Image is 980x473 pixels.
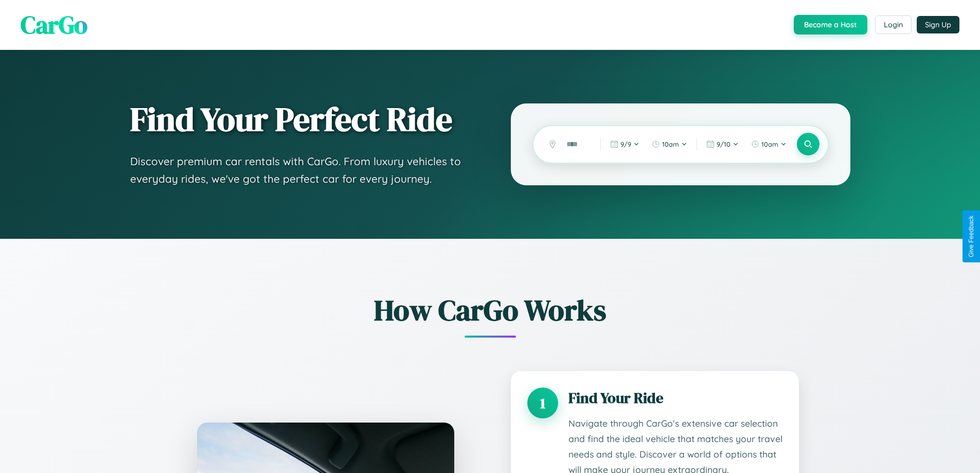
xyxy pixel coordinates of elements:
button: 9/9 [605,136,645,152]
h3: Find Your Ride [568,388,782,408]
div: Give Feedback [968,216,975,257]
span: 10am [662,140,679,148]
span: 10am [761,140,778,148]
button: 10am [647,136,692,152]
button: Login [875,15,912,34]
button: Become a Host [794,15,867,34]
button: 10am [746,136,792,152]
span: 9 / 10 [717,140,730,148]
span: CarGo [21,8,87,42]
h2: How CarGo Works [182,290,799,330]
button: Sign Up [917,16,959,33]
div: 1 [527,388,558,418]
p: Discover premium car rentals with CarGo. From luxury vehicles to everyday rides, we've got the pe... [130,153,470,187]
button: 9/10 [701,136,744,152]
span: 9 / 9 [620,140,631,148]
h1: Find Your Perfect Ride [130,101,470,137]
